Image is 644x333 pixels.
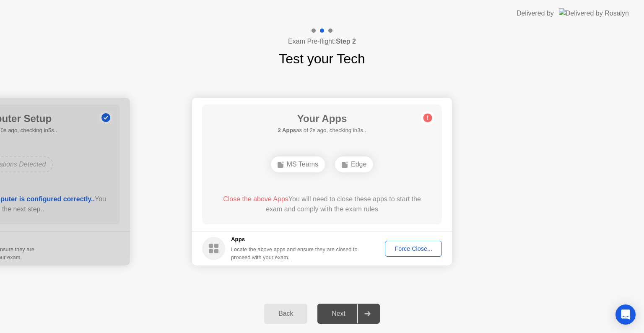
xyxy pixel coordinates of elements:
h1: Your Apps [278,111,366,126]
h1: Test your Tech [279,49,365,69]
span: Close the above Apps [223,195,288,203]
div: Locate the above apps and ensure they are closed to proceed with your exam. [231,245,358,261]
h4: Exam Pre-flight: [288,36,356,47]
button: Back [264,304,307,324]
div: You will need to close these apps to start the exam and comply with the exam rules [214,194,430,214]
div: Force Close... [388,245,439,252]
img: Delivered by Rosalyn [559,8,629,18]
button: Next [317,304,380,324]
div: Delivered by [517,8,554,18]
b: Step 2 [336,38,356,45]
h5: Apps [231,235,358,244]
div: MS Teams [271,156,325,172]
div: Back [267,310,305,317]
h5: as of 2s ago, checking in3s.. [278,126,366,135]
b: 2 Apps [278,127,296,133]
div: Open Intercom Messenger [615,304,636,325]
button: Force Close... [385,241,442,257]
div: Next [320,310,357,317]
div: Edge [335,156,373,172]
